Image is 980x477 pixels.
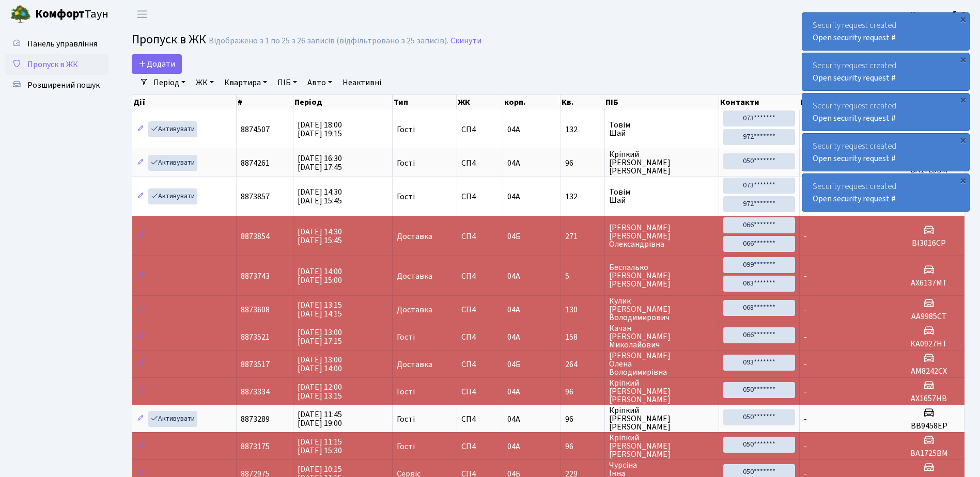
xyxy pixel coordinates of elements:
span: Гості [397,125,415,134]
span: 04А [507,414,520,425]
a: Активувати [148,411,197,427]
span: [DATE] 12:00 [DATE] 13:15 [298,381,342,402]
h5: АХ6137МТ [898,278,960,288]
span: [PERSON_NAME] [PERSON_NAME] Олександрівна [609,224,715,248]
button: Переключити навігацію [129,6,155,23]
th: Період [293,95,393,109]
span: [DATE] 11:15 [DATE] 15:30 [298,436,342,456]
span: 96 [565,442,600,451]
span: 8873334 [241,386,270,397]
span: 8874261 [241,157,270,169]
a: Розширений пошук [5,75,108,96]
div: Security request created [802,93,969,131]
span: Розширений пошук [27,79,100,91]
span: - [804,331,807,343]
img: logo.png [10,4,31,25]
a: Open security request # [813,72,896,84]
a: Додати [132,54,182,74]
span: Доставка [397,232,432,241]
a: ПІБ [273,74,301,91]
span: Доставка [397,272,432,280]
span: Кріпкий [PERSON_NAME] [PERSON_NAME] [609,150,715,175]
span: 8873517 [241,359,270,370]
span: 8874507 [241,124,270,135]
span: 8873608 [241,304,270,315]
h5: АХ1657НВ [898,394,960,404]
span: 8873857 [241,191,270,202]
span: СП4 [461,415,499,423]
h5: ВВ9458ЕР [898,421,960,431]
span: Панель управління [27,38,97,50]
div: × [958,135,968,145]
a: Активувати [148,155,197,171]
span: [DATE] 13:15 [DATE] 14:15 [298,299,342,320]
div: Security request created [802,53,969,90]
span: Гості [397,415,415,423]
span: СП4 [461,193,499,201]
h5: АА9985СТ [898,312,960,322]
span: - [804,386,807,397]
th: корп. [503,95,561,109]
span: СП4 [461,360,499,369]
span: 04А [507,386,520,397]
span: Кріпкий [PERSON_NAME] [PERSON_NAME] [609,434,715,458]
span: Пропуск в ЖК [27,59,78,70]
b: Комфорт [35,6,85,22]
h5: ВІ3016СР [898,239,960,248]
div: Security request created [802,174,969,211]
th: ЖК [457,95,503,109]
span: [DATE] 13:00 [DATE] 14:00 [298,354,342,374]
span: Беспалько [PERSON_NAME] [PERSON_NAME] [609,263,715,288]
span: СП4 [461,388,499,396]
span: Кріпкий [PERSON_NAME] [PERSON_NAME] [609,406,715,431]
span: Додати [138,58,175,70]
span: [DATE] 13:00 [DATE] 17:15 [298,327,342,347]
span: Гості [397,333,415,341]
span: - [804,414,807,425]
span: 130 [565,306,600,314]
span: 96 [565,159,600,167]
a: Квартира [220,74,271,91]
a: Open security request # [813,193,896,204]
a: Неактивні [338,74,385,91]
span: [DATE] 14:00 [DATE] 15:00 [298,266,342,286]
th: Кв. [561,95,604,109]
span: [DATE] 14:30 [DATE] 15:45 [298,186,342,206]
span: - [804,271,807,282]
span: Гості [397,193,415,201]
h5: ВА1725ВМ [898,449,960,458]
a: Open security request # [813,113,896,124]
span: 04А [507,191,520,202]
span: 8873854 [241,231,270,242]
span: - [804,359,807,370]
span: СП4 [461,159,499,167]
a: Панель управління [5,34,108,54]
a: Open security request # [813,153,896,164]
span: 04А [507,157,520,169]
span: Доставка [397,360,432,369]
a: ЖК [192,74,218,91]
th: Контакти [719,95,799,109]
span: Кулик [PERSON_NAME] Володимирович [609,297,715,322]
span: - [804,304,807,315]
span: 5 [565,272,600,280]
a: Консьєрж б. 4. [910,8,968,21]
span: [PERSON_NAME] Олена Володимирівна [609,352,715,376]
span: 264 [565,360,600,369]
span: Гості [397,388,415,396]
span: СП4 [461,442,499,451]
span: 04А [507,304,520,315]
span: [DATE] 18:00 [DATE] 19:15 [298,119,342,139]
h5: КА0927НТ [898,339,960,349]
span: СП4 [461,333,499,341]
span: 132 [565,125,600,134]
th: # [237,95,293,109]
span: 04А [507,441,520,452]
span: 8873289 [241,414,270,425]
span: Кріпкий [PERSON_NAME] [PERSON_NAME] [609,379,715,404]
span: 04А [507,124,520,135]
span: СП4 [461,232,499,241]
span: 04Б [507,359,521,370]
span: 8873743 [241,271,270,282]
h5: AM8242CX [898,367,960,376]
